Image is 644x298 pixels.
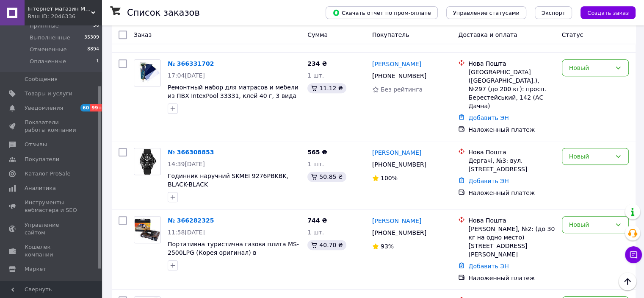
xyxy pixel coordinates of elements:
a: Фото товару [134,59,161,86]
div: Наложенный платеж [468,189,555,197]
a: Годинник наручний SKMEI 9276PBKBK, BLACK-BLACK [168,173,288,188]
span: 1 [96,58,99,65]
span: 93% [381,243,394,250]
span: 744 ₴ [307,217,327,224]
span: Управление статусами [453,10,520,16]
div: [PHONE_NUMBER] [370,159,428,170]
div: Наложенный платеж [468,274,555,282]
a: № 366282325 [168,217,214,224]
span: Оплаченные [30,58,66,65]
span: Отзывы [25,141,47,148]
span: 14:39[DATE] [168,161,205,167]
a: Портативна туристична газова плита MS-2500LPG (Корея оригинал) в [GEOGRAPHIC_DATA] [168,241,299,265]
a: [PERSON_NAME] [372,60,421,68]
span: 1 шт. [307,229,324,236]
span: Аналитика [25,184,56,192]
span: Кошелек компании [25,243,78,259]
span: Покупатель [372,31,409,38]
div: [GEOGRAPHIC_DATA] ([GEOGRAPHIC_DATA].), №297 (до 200 кг): просп. Берестейський, 142 (АС Дачна) [468,68,555,110]
span: Статус [562,31,583,38]
a: Создать заказ [572,9,636,16]
img: Фото товару [134,217,160,243]
span: Інтернет магазин Маячок [28,5,91,13]
span: Без рейтинга [381,86,423,93]
span: Экспорт [542,10,565,16]
img: Фото товару [134,148,160,175]
span: Настройки [25,280,55,288]
div: Ваш ID: 2046336 [28,13,102,20]
div: Нова Пошта [468,59,555,68]
a: Добавить ЭН [468,263,509,270]
span: 17:04[DATE] [168,72,205,79]
img: Фото товару [134,60,160,86]
a: № 366308853 [168,149,214,156]
a: Ремонтный набор для матрасов и мебели из ПВХ IntexPool 33331, клей 40 г, 3 вида латок 15х10см [168,84,299,108]
div: [PHONE_NUMBER] [370,227,428,239]
span: 35309 [84,34,99,42]
span: Заказ [134,31,152,38]
span: 1 шт. [307,72,324,79]
div: [PERSON_NAME], №2: (до 30 кг на одно место) [STREET_ADDRESS][PERSON_NAME] [468,225,555,259]
div: Наложенный платеж [468,125,555,134]
a: [PERSON_NAME] [372,217,421,225]
span: 234 ₴ [307,60,327,67]
span: Скачать отчет по пром-оплате [332,9,431,17]
span: Сообщения [25,75,58,83]
span: Каталог ProSale [25,170,70,178]
div: Новый [569,152,611,161]
span: Выполненные [30,34,70,42]
span: Создать заказ [587,10,629,16]
a: Добавить ЭН [468,178,509,184]
span: Принятые [30,22,59,30]
div: Дергачі, №3: вул. [STREET_ADDRESS] [468,156,555,173]
span: Покупатели [25,156,59,163]
span: 56 [93,22,99,30]
span: 100% [381,175,398,181]
div: Нова Пошта [468,148,555,156]
span: Сумма [307,31,328,38]
button: Управление статусами [446,6,526,19]
span: 60 [80,104,90,111]
button: Чат с покупателем [625,246,642,263]
span: Показатели работы компании [25,119,78,134]
span: Уведомления [25,104,63,112]
span: Инструменты вебмастера и SEO [25,199,78,214]
span: Маркет [25,265,46,273]
span: 99+ [90,104,104,111]
span: 1 шт. [307,161,324,167]
span: Отмененные [30,46,66,53]
span: 8894 [87,46,99,53]
a: Фото товару [134,216,161,243]
h1: Список заказов [127,8,200,18]
div: 50.85 ₴ [307,172,346,182]
a: [PERSON_NAME] [372,148,421,157]
span: Доставка и оплата [458,31,517,38]
button: Скачать отчет по пром-оплате [326,6,438,19]
span: 11:58[DATE] [168,229,205,236]
span: Товары и услуги [25,90,72,97]
span: Управление сайтом [25,221,78,237]
a: № 366331702 [168,60,214,67]
div: 40.70 ₴ [307,240,346,250]
button: Экспорт [535,6,572,19]
div: Новый [569,63,611,72]
div: [PHONE_NUMBER] [370,70,428,82]
span: 565 ₴ [307,149,327,156]
div: Новый [569,220,611,229]
div: 11.12 ₴ [307,83,346,93]
button: Наверх [619,273,636,290]
a: Добавить ЭН [468,114,509,121]
button: Создать заказ [580,6,636,19]
div: Нова Пошта [468,216,555,225]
